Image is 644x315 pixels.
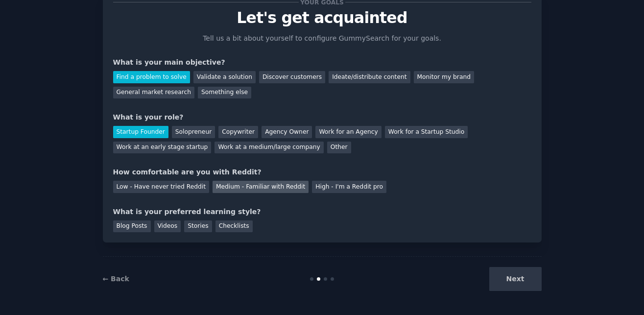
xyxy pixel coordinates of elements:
[184,220,212,233] div: Stories
[103,275,129,283] a: ← Back
[113,112,531,122] div: What is your role?
[327,142,351,154] div: Other
[113,207,531,217] div: What is your preferred learning style?
[113,181,209,193] div: Low - Have never tried Reddit
[213,181,309,193] div: Medium - Familiar with Reddit
[113,167,531,177] div: How comfortable are you with Reddit?
[315,126,381,138] div: Work for an Agency
[113,87,195,99] div: General market research
[218,126,258,138] div: Copywriter
[215,142,323,154] div: Work at a medium/large company
[154,220,181,233] div: Videos
[172,126,215,138] div: Solopreneur
[198,87,251,99] div: Something else
[113,126,168,138] div: Startup Founder
[199,33,446,44] p: Tell us a bit about yourself to configure GummySearch for your goals.
[113,9,531,26] p: Let's get acquainted
[113,71,190,83] div: Find a problem to solve
[113,142,212,154] div: Work at an early stage startup
[113,220,151,233] div: Blog Posts
[414,71,474,83] div: Monitor my brand
[385,126,468,138] div: Work for a Startup Studio
[259,71,325,83] div: Discover customers
[262,126,312,138] div: Agency Owner
[113,57,531,68] div: What is your main objective?
[215,220,253,233] div: Checklists
[193,71,256,83] div: Validate a solution
[312,181,386,193] div: High - I'm a Reddit pro
[329,71,410,83] div: Ideate/distribute content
